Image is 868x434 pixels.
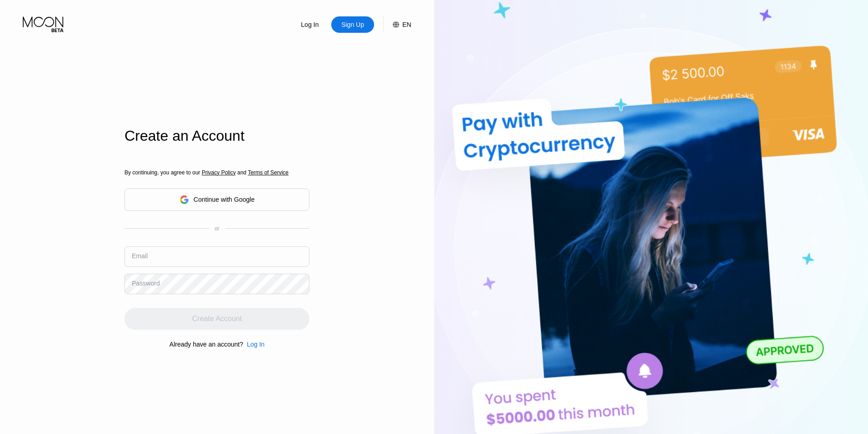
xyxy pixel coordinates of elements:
div: Log In [300,20,320,29]
div: Sign Up [331,16,374,33]
span: Terms of Service [248,169,288,176]
div: Log In [243,341,265,348]
span: Privacy Policy [202,169,236,176]
div: Continue with Google [194,196,255,203]
div: Log In [288,16,331,33]
div: Create an Account [124,128,309,144]
div: Log In [247,341,265,348]
div: Email [132,252,148,260]
div: Already have an account? [169,341,243,348]
div: Sign Up [340,20,365,29]
div: or [215,225,220,232]
div: By continuing, you agree to our [124,169,309,176]
div: Password [132,280,159,287]
div: Continue with Google [124,189,309,211]
div: EN [402,21,411,28]
div: EN [383,16,411,33]
span: and [236,169,248,176]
